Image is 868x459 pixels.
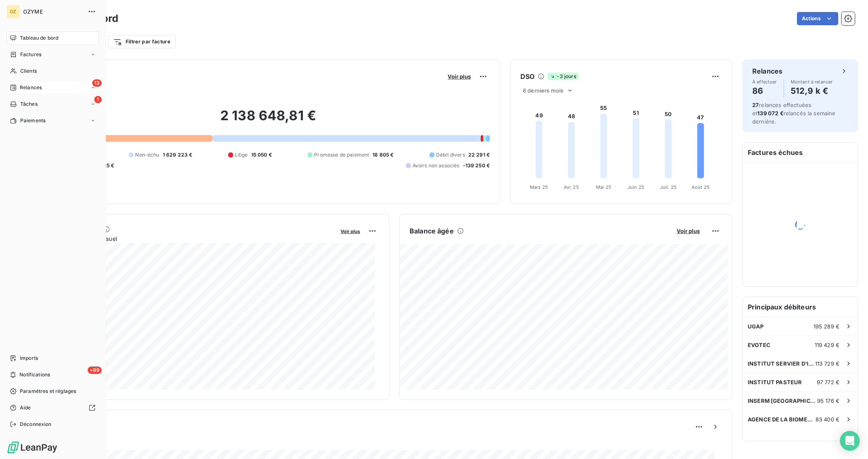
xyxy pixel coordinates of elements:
[548,73,578,80] span: -3 jours
[7,5,20,18] div: OZ
[436,151,465,159] span: Débit divers
[748,416,816,423] span: AGENCE DE LA BIOMEDECINE
[813,323,839,330] span: 195 289 €
[743,143,858,162] h6: Factures échues
[20,51,41,58] span: Factures
[135,151,159,159] span: Non-échu
[692,184,710,190] tspan: Août 25
[752,79,777,84] span: À effectuer
[791,84,833,98] h4: 512,9 k €
[7,352,99,365] a: Imports
[20,34,58,42] span: Tableau de bord
[23,8,83,15] span: OZYME
[19,371,50,378] span: Notifications
[743,297,858,317] h6: Principaux débiteurs
[163,151,193,159] span: 1 629 223 €
[20,404,31,411] span: Aide
[20,67,37,75] span: Clients
[314,151,369,159] span: Promesse de paiement
[341,228,360,234] span: Voir plus
[92,79,102,87] span: 13
[372,151,393,159] span: 18 805 €
[596,184,611,190] tspan: Mai 25
[660,184,677,190] tspan: Juil. 25
[20,100,38,108] span: Tâches
[463,162,490,169] span: -139 250 €
[94,96,102,103] span: 1
[7,114,99,127] a: Paiements
[20,117,45,124] span: Paiements
[7,401,99,414] a: Aide
[448,73,471,80] span: Voir plus
[20,388,76,395] span: Paramètres et réglages
[523,87,563,94] span: 6 derniers mois
[520,71,534,81] h6: DSO
[410,226,454,236] h6: Balance âgée
[20,84,42,91] span: Relances
[817,379,839,385] span: 97 772 €
[47,234,335,243] span: Chiffre d'affaires mensuel
[235,151,248,159] span: Litige
[817,397,839,404] span: 95 176 €
[748,342,770,348] span: EVOTEC
[445,73,473,80] button: Voir plus
[7,48,99,61] a: Factures
[7,98,99,111] a: 1Tâches
[816,416,839,423] span: 83 400 €
[815,342,839,348] span: 119 429 €
[748,323,764,330] span: UGAP
[7,441,58,454] img: Logo LeanPay
[338,227,362,235] button: Voir plus
[7,64,99,78] a: Clients
[7,81,99,94] a: 13Relances
[88,366,102,374] span: +99
[251,151,272,159] span: 15 050 €
[413,162,460,169] span: Avoirs non associés
[748,360,815,367] span: INSTITUT SERVIER D'INNOVATION THERAPEUTIQUE
[752,84,777,98] h4: 86
[627,184,644,190] tspan: Juin 25
[468,151,490,159] span: 22 291 €
[797,12,838,25] button: Actions
[757,110,783,117] span: 139 072 €
[791,79,833,84] span: Montant à relancer
[748,379,802,385] span: INSTITUT PASTEUR
[748,397,817,404] span: INSERM [GEOGRAPHIC_DATA]-IDF CENTRE NORD (P5)
[20,421,52,428] span: Déconnexion
[7,385,99,398] a: Paramètres et réglages
[815,360,839,367] span: 113 729 €
[674,227,702,235] button: Voir plus
[677,228,700,234] span: Voir plus
[752,102,759,108] span: 27
[7,31,99,45] a: Tableau de bord
[530,184,548,190] tspan: Mars 25
[752,102,836,125] span: relances effectuées et relancés la semaine dernière.
[840,431,860,451] div: Open Intercom Messenger
[20,354,38,362] span: Imports
[752,66,782,76] h6: Relances
[47,107,490,132] h2: 2 138 648,81 €
[108,35,176,48] button: Filtrer par facture
[564,184,579,190] tspan: Avr. 25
